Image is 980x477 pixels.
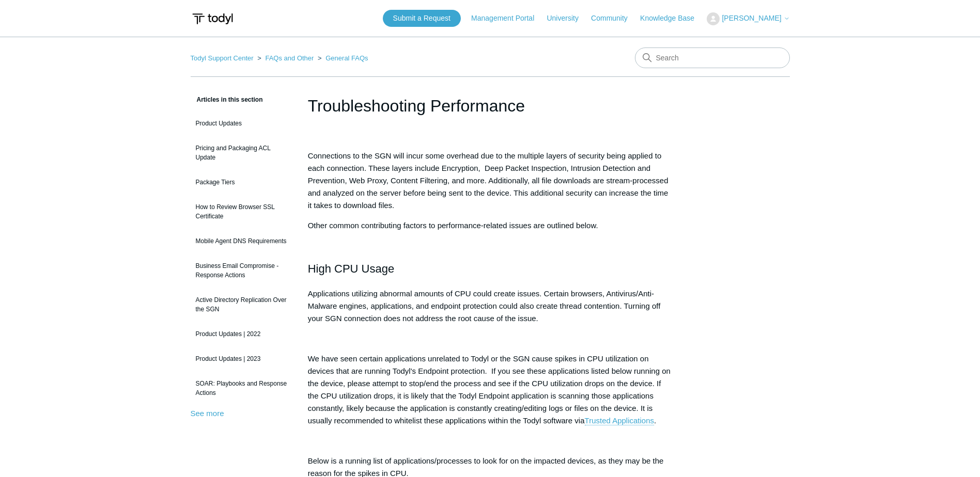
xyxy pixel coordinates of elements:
h2: High CPU Usage [308,260,673,278]
a: Package Tiers [191,172,292,192]
a: Active Directory Replication Over the SGN [191,290,292,319]
a: FAQs and Other [265,54,314,62]
p: Connections to the SGN will incur some overhead due to the multiple layers of security being appl... [308,150,673,212]
span: Articles in this section [191,96,263,103]
a: Community [591,13,638,24]
a: Product Updates | 2023 [191,349,292,369]
li: General FAQs [316,54,368,62]
a: How to Review Browser SSL Certificate [191,197,292,226]
p: We have seen certain applications unrelated to Todyl or the SGN cause spikes in CPU utilization o... [308,353,673,427]
a: Mobile Agent DNS Requirements [191,231,292,251]
p: Applications utilizing abnormal amounts of CPU could create issues. Certain browsers, Antivirus/A... [308,288,673,325]
a: SOAR: Playbooks and Response Actions [191,374,292,403]
img: Todyl Support Center Help Center home page [191,9,235,28]
a: General FAQs [325,54,368,62]
p: Other common contributing factors to performance-related issues are outlined below. [308,219,673,232]
a: Product Updates [191,114,292,133]
span: [PERSON_NAME] [722,14,781,22]
li: Todyl Support Center [191,54,256,62]
a: Trusted Applications [585,416,655,425]
a: Submit a Request [383,10,461,27]
button: [PERSON_NAME] [707,12,789,25]
a: Business Email Compromise - Response Actions [191,256,292,285]
a: Product Updates | 2022 [191,324,292,344]
a: Todyl Support Center [191,54,254,62]
a: Pricing and Packaging ACL Update [191,138,292,167]
input: Search [635,47,790,68]
li: FAQs and Other [255,54,316,62]
a: Knowledge Base [640,13,705,24]
a: See more [191,409,224,418]
a: Management Portal [471,13,545,24]
h1: Troubleshooting Performance [308,93,673,118]
a: University [547,13,588,24]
